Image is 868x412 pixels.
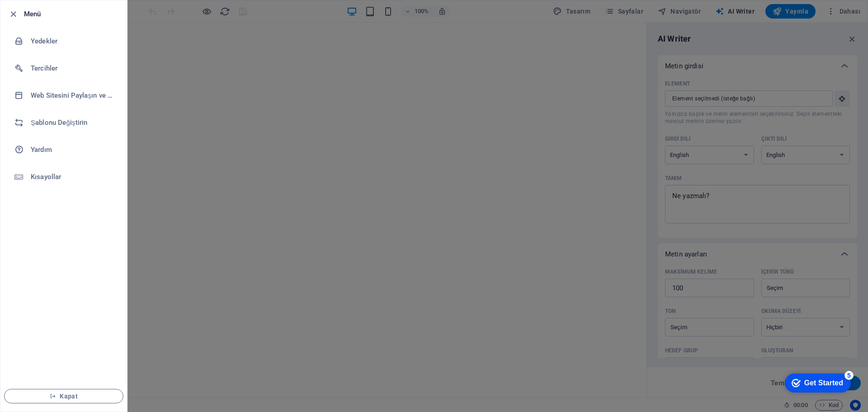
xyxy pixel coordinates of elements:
h6: Kısayollar [31,171,114,182]
span: Kapat [12,393,116,400]
h6: Yedekler [31,36,114,47]
h6: Web Sitesini Paylaşın ve [GEOGRAPHIC_DATA] [31,90,114,101]
h6: Şablonu Değiştirin [31,117,114,128]
div: 5 [67,2,76,11]
h6: Tercihler [31,63,114,74]
a: Yardım [0,136,127,163]
h6: Menü [24,9,120,19]
div: Get Started [27,10,66,18]
div: Get Started 5 items remaining, 0% complete [7,5,73,24]
h6: Yardım [31,144,114,155]
button: Kapat [4,389,123,403]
